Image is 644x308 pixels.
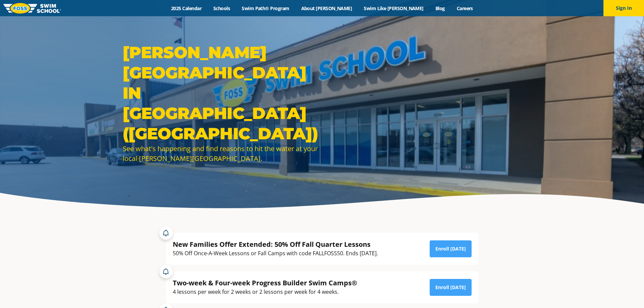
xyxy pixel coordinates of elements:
div: See what's happening and find reasons to hit the water at your local [PERSON_NAME][GEOGRAPHIC_DATA]. [123,144,319,163]
a: 2025 Calendar [165,5,208,11]
h1: [PERSON_NAME][GEOGRAPHIC_DATA] in [GEOGRAPHIC_DATA] ([GEOGRAPHIC_DATA]) [123,42,319,144]
a: Enroll [DATE] [430,240,472,257]
a: Swim Like [PERSON_NAME] [358,5,430,11]
img: FOSS Swim School Logo [3,3,61,14]
div: New Families Offer Extended: 50% Off Fall Quarter Lessons [173,240,378,249]
div: Two-week & Four-week Progress Builder Swim Camps® [173,278,357,287]
a: Enroll [DATE] [430,279,472,296]
a: Careers [451,5,479,11]
a: Swim Path® Program [236,5,295,11]
a: About [PERSON_NAME] [295,5,358,11]
div: 50% Off Once-A-Week Lessons or Fall Camps with code FALLFOSS50. Ends [DATE]. [173,249,378,258]
div: 4 lessons per week for 2 weeks or 2 lessons per week for 4 weeks. [173,287,357,297]
a: Schools [208,5,236,11]
a: Blog [429,5,451,11]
